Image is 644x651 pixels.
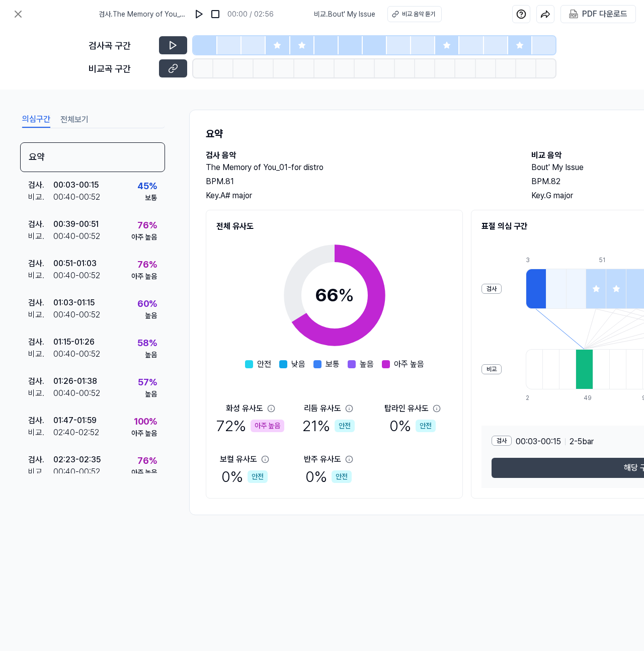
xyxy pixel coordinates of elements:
div: 0 % [305,465,352,488]
div: 아주 높음 [251,420,284,432]
div: BPM. 81 [206,176,511,188]
div: 02:40 - 02:52 [53,427,99,439]
span: 높음 [360,358,374,370]
div: 76 % [137,454,157,467]
div: 비교 . [28,387,53,399]
div: PDF 다운로드 [582,8,627,21]
div: 00:40 - 00:52 [53,466,100,478]
div: 검사 . [28,336,53,348]
div: 비교 . [28,466,53,478]
div: 검사 . [28,297,53,309]
h2: 전체 유사도 [216,220,452,232]
div: 00:40 - 00:52 [53,270,100,282]
div: 0 % [221,465,268,488]
button: PDF 다운로드 [567,6,629,23]
div: 검사 . [28,258,53,270]
div: 2 [526,393,542,402]
div: 00:03 - 00:15 [53,179,99,191]
div: 76 % [137,258,157,271]
div: 아주 높음 [131,271,157,282]
span: 안전 [257,358,271,370]
span: 보통 [326,358,340,370]
div: 00:40 - 00:52 [53,191,100,203]
div: 비교 [481,364,502,374]
div: 높음 [145,389,157,399]
div: 비교 . [28,427,53,439]
div: 76 % [137,218,157,232]
div: 보컬 유사도 [220,453,257,465]
div: 높음 [145,350,157,360]
span: 검사 . The Memory of You_01-for distro [99,9,187,20]
span: 비교 . Bout' My Issue [314,9,375,20]
div: 00:40 - 00:52 [53,387,100,399]
div: 비교 음악 듣기 [402,10,435,19]
span: 00:03 - 00:15 [516,436,561,448]
span: 낮음 [291,358,305,370]
div: 58 % [137,336,157,350]
div: 검사 . [28,454,53,466]
span: % [338,284,354,306]
button: 비교 음악 듣기 [387,6,442,22]
div: 높음 [145,310,157,321]
div: 보통 [145,193,157,203]
div: 72 % [216,415,284,437]
img: share [540,9,550,19]
span: 2 - 5 bar [570,436,594,448]
div: 00:00 / 02:56 [227,9,274,20]
div: 02:23 - 02:35 [53,454,101,466]
div: 검사 . [28,179,53,191]
div: 비교곡 구간 [89,62,153,75]
img: play [194,9,204,19]
div: 21 % [302,415,355,437]
div: 아주 높음 [131,467,157,478]
div: 안전 [416,420,436,432]
div: 리듬 유사도 [304,402,341,415]
div: 01:03 - 01:15 [53,297,95,309]
img: help [516,9,526,19]
div: 비교 . [28,309,53,321]
button: 전체보기 [60,112,89,128]
img: PDF Download [569,10,578,19]
div: 비교 . [28,191,53,203]
div: 탑라인 유사도 [384,402,429,415]
div: 아주 높음 [131,232,157,242]
div: 00:51 - 01:03 [53,258,97,270]
div: 3 [526,256,546,265]
div: 화성 유사도 [226,402,263,415]
div: 반주 유사도 [304,453,341,465]
div: 00:40 - 00:52 [53,309,100,321]
div: 검사곡 구간 [89,39,153,52]
img: stop [210,9,220,19]
div: 비교 . [28,230,53,242]
span: 아주 높음 [394,358,424,370]
div: 안전 [248,470,268,483]
div: 검사 . [28,218,53,230]
div: 66 [315,282,354,309]
div: 안전 [335,420,355,432]
div: 검사 . [28,415,53,427]
h2: 검사 음악 [206,149,511,161]
h2: The Memory of You_01-for distro [206,161,511,174]
div: 01:26 - 01:38 [53,375,97,387]
div: 51 [599,256,619,265]
div: 01:15 - 01:26 [53,336,95,348]
button: 의심구간 [22,112,50,128]
div: 01:47 - 01:59 [53,415,97,427]
div: 0 % [389,415,436,437]
div: 검사 . [28,375,53,387]
div: 100 % [134,415,157,428]
div: 00:40 - 00:52 [53,348,100,360]
div: 60 % [137,297,157,310]
div: 49 [584,393,600,402]
div: Key. A# major [206,190,511,202]
div: 45 % [137,179,157,193]
div: 아주 높음 [131,428,157,439]
div: 검사 [492,436,512,446]
div: 요약 [20,142,165,172]
div: 00:40 - 00:52 [53,230,100,242]
div: 00:39 - 00:51 [53,218,99,230]
div: 57 % [138,375,157,389]
div: 비교 . [28,270,53,282]
div: 검사 [481,284,502,294]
